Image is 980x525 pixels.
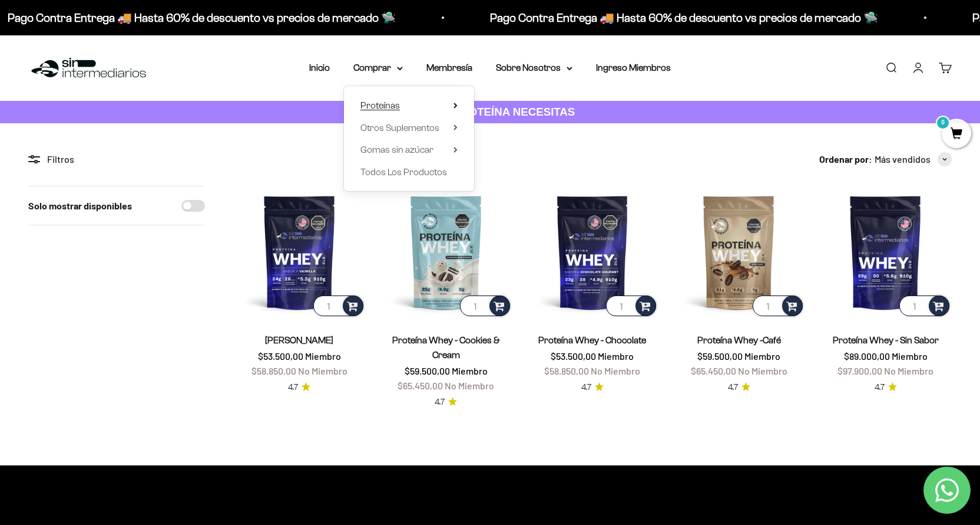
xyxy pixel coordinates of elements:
span: Miembro [598,350,634,362]
span: $97.900,00 [837,365,882,376]
a: Proteína Whey - Chocolate [538,335,646,345]
span: Miembro [305,350,341,362]
span: Todos Los Productos [360,167,447,177]
span: No Miembro [445,380,494,391]
span: 4.7 [581,381,591,394]
span: No Miembro [884,365,933,376]
a: 4.74.7 de 5.0 estrellas [875,381,897,394]
span: No Miembro [298,365,347,376]
summary: Proteínas [360,98,458,113]
summary: Gomas sin azúcar [360,142,458,157]
span: Miembro [892,350,928,362]
span: $53.500,00 [258,350,303,362]
summary: Comprar [353,60,403,76]
span: Miembro [744,350,780,362]
span: No Miembro [738,365,787,376]
p: Pago Contra Entrega 🚚 Hasta 60% de descuento vs precios de mercado 🛸 [6,8,394,27]
a: 4.74.7 de 5.0 estrellas [435,396,457,409]
button: Más vendidos [875,152,952,167]
a: 4.74.7 de 5.0 estrellas [728,381,750,394]
span: $59.500,00 [697,350,743,362]
span: 4.7 [435,396,445,409]
summary: Otros Suplementos [360,120,458,136]
span: $65.450,00 [691,365,736,376]
div: Filtros [28,152,205,167]
span: $58.850,00 [544,365,589,376]
span: 4.7 [875,381,885,394]
span: $65.450,00 [398,380,443,391]
span: 4.7 [728,381,738,394]
mark: 0 [936,116,950,130]
a: Proteína Whey - Cookies & Cream [392,335,500,360]
span: No Miembro [591,365,640,376]
span: Miembro [452,365,488,376]
span: Otros Suplementos [360,123,439,133]
span: Más vendidos [875,152,931,167]
a: [PERSON_NAME] [265,335,333,345]
strong: CUANTA PROTEÍNA NECESITAS [405,106,575,118]
p: Pago Contra Entrega 🚚 Hasta 60% de descuento vs precios de mercado 🛸 [488,8,876,27]
span: Proteínas [360,100,400,110]
a: Proteína Whey - Sin Sabor [833,335,939,345]
a: Todos Los Productos [360,165,458,180]
span: $59.500,00 [405,365,450,376]
a: Membresía [426,63,472,73]
a: Proteína Whey -Café [697,335,781,345]
a: Ingreso Miembros [596,63,671,73]
span: Gomas sin azúcar [360,145,433,155]
span: $58.850,00 [251,365,296,376]
a: 4.74.7 de 5.0 estrellas [288,381,310,394]
span: $89.000,00 [844,350,890,362]
span: $53.500,00 [551,350,596,362]
span: Ordenar por: [819,152,872,167]
a: Inicio [309,63,330,73]
a: 0 [942,128,971,141]
a: 4.74.7 de 5.0 estrellas [581,381,604,394]
span: 4.7 [288,381,298,394]
label: Solo mostrar disponibles [28,198,132,214]
summary: Sobre Nosotros [496,60,572,76]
